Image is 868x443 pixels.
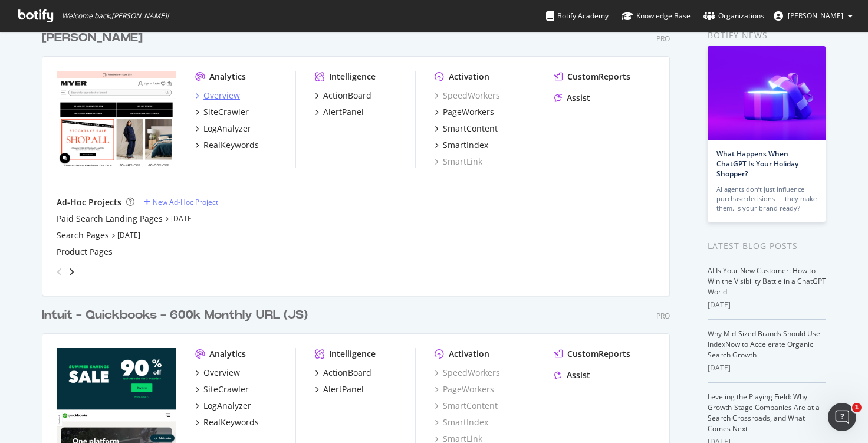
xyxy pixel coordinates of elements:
[656,311,670,321] div: Pro
[203,367,240,379] div: Overview
[67,266,75,278] div: angle-right
[195,367,240,379] a: Overview
[195,106,249,118] a: SiteCrawler
[443,139,488,151] div: SmartIndex
[42,307,308,324] div: Intuit - Quickbooks - 600k Monthly URL (JS)
[708,363,826,373] div: [DATE]
[57,213,163,225] a: Paid Search Landing Pages
[315,106,364,118] a: AlertPanel
[171,214,194,224] a: [DATE]
[323,383,364,395] div: AlertPanel
[828,403,856,431] iframe: Intercom live chat
[315,90,371,101] a: ActionBoard
[656,34,670,44] div: Pro
[435,139,488,151] a: SmartIndex
[153,197,218,207] div: New Ad-Hoc Project
[57,229,109,241] a: Search Pages
[708,46,826,140] img: What Happens When ChatGPT Is Your Holiday Shopper?
[435,156,482,168] a: SmartLink
[195,139,259,151] a: RealKeywords
[203,106,249,118] div: SiteCrawler
[546,10,609,22] div: Botify Academy
[195,90,240,101] a: Overview
[703,10,764,22] div: Organizations
[315,367,371,379] a: ActionBoard
[567,92,590,104] div: Assist
[209,348,246,360] div: Analytics
[329,348,376,360] div: Intelligence
[708,265,826,297] a: AI Is Your New Customer: How to Win the Visibility Battle in a ChatGPT World
[716,185,817,213] div: AI agents don’t just influence purchase decisions — they make them. Is your brand ready?
[435,383,494,395] a: PageWorkers
[209,71,246,83] div: Analytics
[203,383,249,395] div: SiteCrawler
[195,123,251,134] a: LogAnalyzer
[708,392,820,434] a: Leveling the Playing Field: Why Growth-Stage Companies Are at a Search Crossroads, and What Comes...
[57,196,121,208] div: Ad-Hoc Projects
[708,300,826,310] div: [DATE]
[443,123,498,134] div: SmartContent
[708,29,826,42] div: Botify news
[443,106,494,118] div: PageWorkers
[435,106,494,118] a: PageWorkers
[788,11,843,21] span: Rob Hilborn
[329,71,376,83] div: Intelligence
[435,367,500,379] a: SpeedWorkers
[435,400,498,412] a: SmartContent
[42,29,143,47] div: [PERSON_NAME]
[62,11,169,21] span: Welcome back, [PERSON_NAME] !
[57,71,176,166] img: myer.com.au
[554,92,590,104] a: Assist
[203,90,240,101] div: Overview
[435,416,488,428] a: SmartIndex
[195,383,249,395] a: SiteCrawler
[52,262,67,281] div: angle-left
[852,403,862,412] span: 1
[622,10,691,22] div: Knowledge Base
[764,6,862,25] button: [PERSON_NAME]
[554,369,590,381] a: Assist
[449,348,489,360] div: Activation
[435,90,500,101] a: SpeedWorkers
[708,239,826,252] div: Latest Blog Posts
[203,416,259,428] div: RealKeywords
[315,383,364,395] a: AlertPanel
[708,329,820,360] a: Why Mid-Sized Brands Should Use IndexNow to Accelerate Organic Search Growth
[567,369,590,381] div: Assist
[203,123,251,134] div: LogAnalyzer
[144,197,218,207] a: New Ad-Hoc Project
[203,400,251,412] div: LogAnalyzer
[195,416,259,428] a: RealKeywords
[323,367,371,379] div: ActionBoard
[554,348,630,360] a: CustomReports
[57,246,113,258] a: Product Pages
[323,90,371,101] div: ActionBoard
[203,139,259,151] div: RealKeywords
[449,71,489,83] div: Activation
[195,400,251,412] a: LogAnalyzer
[567,71,630,83] div: CustomReports
[554,71,630,83] a: CustomReports
[716,149,798,179] a: What Happens When ChatGPT Is Your Holiday Shopper?
[435,123,498,134] a: SmartContent
[323,106,364,118] div: AlertPanel
[42,307,313,324] a: Intuit - Quickbooks - 600k Monthly URL (JS)
[567,348,630,360] div: CustomReports
[117,230,140,240] a: [DATE]
[42,29,147,47] a: [PERSON_NAME]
